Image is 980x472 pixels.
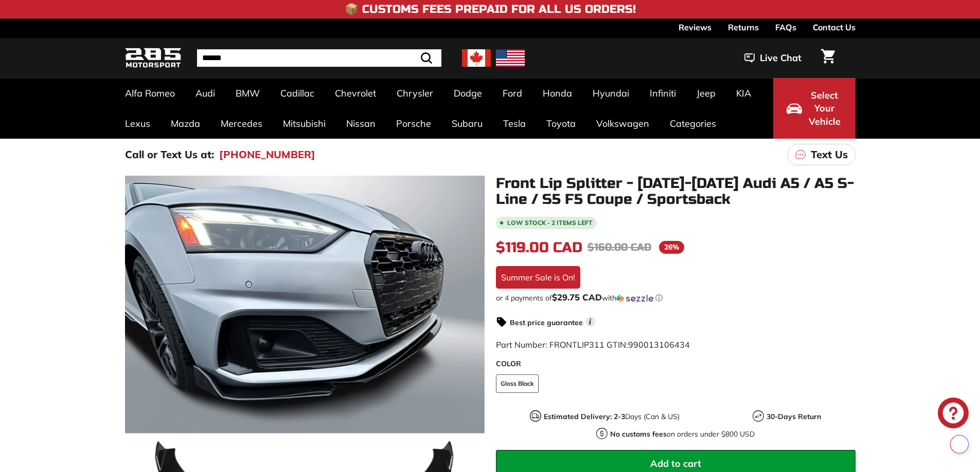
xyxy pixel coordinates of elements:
button: Select Your Vehicle [773,78,856,139]
span: Low stock - 2 items left [507,220,593,226]
img: Sezzle [616,294,653,303]
strong: Estimated Delivery: 2-3 [544,412,625,421]
a: Audi [185,78,225,108]
div: Summer Sale is On! [496,266,580,289]
a: KIA [726,78,761,108]
a: Porsche [386,108,441,139]
span: $119.00 CAD [496,239,582,256]
p: on orders under $800 USD [610,429,755,440]
p: Text Us [811,147,848,162]
a: Subaru [441,108,493,139]
label: COLOR [496,358,856,369]
a: Ford [492,78,532,108]
a: BMW [225,78,270,108]
a: Contact Us [813,18,856,36]
a: Nissan [336,108,386,139]
inbox-online-store-chat: Shopify online store chat [935,398,972,431]
span: $29.75 CAD [552,292,602,303]
a: Tesla [493,108,536,139]
img: Logo_285_Motorsport_areodynamics_components [125,46,182,70]
a: Reviews [679,18,711,36]
a: Volkswagen [586,108,660,139]
a: Hyundai [582,78,639,108]
span: $160.00 CAD [587,241,651,254]
span: Select Your Vehicle [807,89,842,128]
input: Search [197,49,441,67]
button: Live Chat [731,45,815,71]
a: FAQs [775,18,796,36]
a: Text Us [788,144,856,165]
span: i [585,317,595,327]
span: Live Chat [760,51,801,65]
strong: No customs fees [610,429,667,439]
a: Dodge [443,78,492,108]
a: Cadillac [270,78,325,108]
a: Chevrolet [325,78,386,108]
a: Mercedes [210,108,273,139]
a: Mitsubishi [273,108,336,139]
a: Chrysler [386,78,443,108]
p: Days (Can & US) [544,411,680,422]
h4: 📦 Customs Fees Prepaid for All US Orders! [345,3,636,15]
a: Infiniti [639,78,686,108]
span: Part Number: FRONTLIP311 GTIN: [496,339,690,350]
strong: Best price guarantee [510,318,583,327]
a: Lexus [115,108,161,139]
a: Alfa Romeo [115,78,185,108]
a: [PHONE_NUMBER] [219,147,315,162]
strong: 30-Days Return [767,412,821,421]
span: Add to cart [650,458,701,469]
a: Cart [815,41,841,75]
a: Toyota [536,108,586,139]
div: or 4 payments of$29.75 CADwithSezzle Click to learn more about Sezzle [496,293,856,303]
a: Jeep [686,78,726,108]
a: Categories [660,108,726,139]
h1: Front Lip Splitter - [DATE]-[DATE] Audi A5 / A5 S-Line / S5 F5 Coupe / Sportsback [496,176,856,207]
a: Returns [728,18,759,36]
span: 990013106434 [628,339,690,350]
div: or 4 payments of with [496,293,856,303]
a: Mazda [161,108,210,139]
a: Honda [532,78,582,108]
p: Call or Text Us at: [125,147,214,162]
span: 26% [659,241,684,254]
